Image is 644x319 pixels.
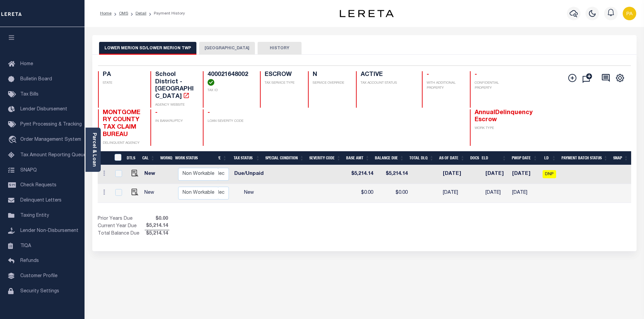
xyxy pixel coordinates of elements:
th: DTLS [124,151,140,165]
span: DNP [543,170,556,178]
td: New [142,184,160,203]
td: $5,214.14 [347,165,376,184]
span: MONTGOMERY COUNTY TAX CLAIM BUREAU [103,110,140,138]
th: PWOP Date: activate to sort column ascending [509,151,540,165]
th: Tax Status: activate to sort column ascending [230,151,263,165]
th: Total DLQ: activate to sort column ascending [407,151,436,165]
td: $5,214.14 [376,165,410,184]
button: [GEOGRAPHIC_DATA] [199,42,255,55]
th: CAL: activate to sort column ascending [140,151,158,165]
th: &nbsp;&nbsp;&nbsp;&nbsp;&nbsp;&nbsp;&nbsp;&nbsp;&nbsp;&nbsp; [98,151,111,165]
span: Security Settings [20,289,59,294]
span: Bulletin Board [20,77,52,82]
span: Delinquent Letters [20,198,62,203]
h4: School District - [GEOGRAPHIC_DATA] [155,71,195,100]
button: LOWER MERION SD/LOWER MERION TWP [99,42,196,55]
a: OMS [119,11,128,16]
span: - [427,72,429,78]
p: LOAN SEVERITY CODE [208,119,252,124]
th: LD: activate to sort column ascending [540,151,559,165]
th: As of Date: activate to sort column ascending [436,151,468,165]
span: Home [20,62,33,67]
span: Tax Bills [20,92,39,97]
p: TAX ID [208,88,252,93]
span: Customer Profile [20,274,57,278]
p: WORK TYPE [475,126,514,131]
p: STATE [103,81,142,86]
span: Pymt Processing & Tracking [20,122,82,127]
th: Base Amt: activate to sort column ascending [343,151,372,165]
a: Parcel & Loan [92,133,96,167]
span: SNAPQ [20,168,37,172]
img: logo-dark.svg [340,10,394,17]
h4: 400021648002 [208,71,252,86]
td: $0.00 [347,184,376,203]
th: ELD: activate to sort column ascending [479,151,509,165]
span: - [475,72,477,78]
td: [DATE] [440,165,471,184]
span: Check Requests [20,183,56,188]
p: AGENCY WEBSITE [155,103,195,108]
p: SERVICE OVERRIDE [313,81,348,86]
span: - [155,110,158,116]
th: Severity Code: activate to sort column ascending [307,151,343,165]
p: IN BANKRUPTCY [155,119,195,124]
span: AnnualDelinquency Escrow [475,110,533,123]
td: Prior Years Due [98,215,145,223]
h4: ESCROW [265,71,300,79]
td: [DATE] [440,184,471,203]
span: TIQA [20,243,31,248]
td: [DATE] [483,165,509,184]
a: Detail [136,11,146,16]
span: $5,214.14 [145,222,169,230]
th: &nbsp; [111,151,124,165]
h4: N [313,71,348,79]
a: Home [100,11,112,16]
span: Order Management System [20,137,81,142]
p: CONFIDENTIAL PROPERTY [475,81,514,91]
button: HISTORY [258,42,302,55]
span: Lender Disbursement [20,107,67,112]
td: New [142,165,160,184]
p: TAX SERVICE TYPE [265,81,300,86]
span: $5,214.14 [145,230,169,238]
h4: ACTIVE [361,71,414,79]
i: travel_explore [8,136,19,144]
th: Special Condition: activate to sort column ascending [263,151,307,165]
td: [DATE] [483,184,509,203]
span: Refunds [20,259,39,263]
td: [DATE] [509,165,540,184]
p: WITH ADDITIONAL PROPERTY [427,81,462,91]
p: TAX ACCOUNT STATUS [361,81,414,86]
th: Docs [468,151,479,165]
li: Payment History [146,10,185,17]
img: svg+xml;base64,PHN2ZyB4bWxucz0iaHR0cDovL3d3dy53My5vcmcvMjAwMC9zdmciIHBvaW50ZXItZXZlbnRzPSJub25lIi... [623,7,636,20]
span: Tax Amount Reporting Queue [20,153,86,158]
p: DELINQUENT AGENCY [103,141,142,146]
td: Due/Unpaid [232,165,266,184]
th: Balance Due: activate to sort column ascending [372,151,407,165]
td: [DATE] [509,184,540,203]
th: WorkQ [158,151,172,165]
span: - [208,110,210,116]
td: Total Balance Due [98,230,145,238]
h4: PA [103,71,142,79]
th: Work Status [172,151,218,165]
td: Current Year Due [98,222,145,230]
td: $0.00 [376,184,410,203]
span: Lender Non-Disbursement [20,229,78,233]
span: Taxing Entity [20,213,49,218]
th: Payment Batch Status: activate to sort column ascending [559,151,611,165]
a: DNP [543,172,556,177]
span: $0.00 [145,215,169,223]
th: SNAP: activate to sort column ascending [611,151,631,165]
td: New [232,184,266,203]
